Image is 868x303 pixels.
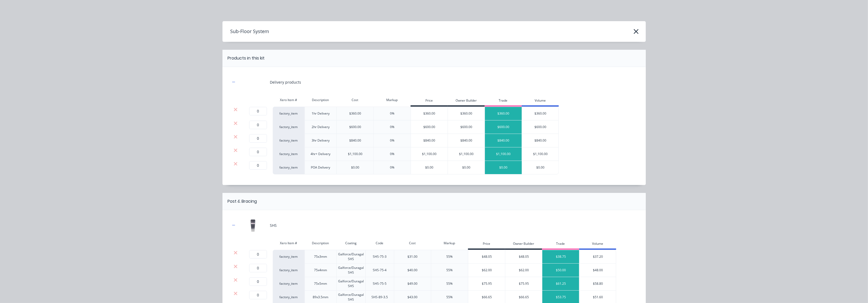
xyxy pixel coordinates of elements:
div: $48.05 [505,250,542,263]
div: Galforce/Duragal SHS [337,250,365,264]
div: SHS-75-3 [365,250,394,264]
div: $1,100.00 [411,147,448,161]
div: $360.00 [411,107,448,120]
div: Xero Item # [273,95,305,105]
div: Markup [374,95,411,105]
div: 55% [447,254,453,259]
div: $1,100.00 [485,147,522,161]
div: $840.00 [411,134,448,147]
div: $600.00 [485,120,522,134]
div: Delivery products [270,79,301,85]
input: ? [249,264,267,272]
div: $49.00 [408,281,418,286]
div: Owner Builder [448,96,485,107]
div: factory_item [273,250,305,264]
div: $1,100.00 [348,152,362,156]
div: Price [468,239,505,250]
div: $840.00 [485,134,522,147]
div: 1hr Delivery [305,107,337,120]
div: $50.00 [542,264,579,277]
div: POA Delivery [305,161,337,174]
div: Volume [579,239,616,250]
div: 55% [447,295,453,300]
input: ? [249,107,267,115]
div: factory_item [273,161,305,174]
div: 75x5mm [305,277,337,291]
div: SHS [270,223,277,228]
div: $360.00 [349,111,361,116]
div: $600.00 [411,120,448,134]
div: $360.00 [485,107,522,120]
input: ? [249,148,267,156]
div: $0.00 [448,161,485,174]
div: $600.00 [522,120,559,134]
div: Post & Bracing [228,198,257,205]
div: SHS-75-5 [365,277,394,291]
div: factory_item [273,147,305,161]
div: Description [305,95,337,105]
div: $840.00 [349,138,361,143]
div: $0.00 [522,161,559,174]
div: Price [411,96,448,107]
div: factory_item [273,277,305,291]
div: 0% [390,125,394,129]
img: SHS [240,218,266,233]
div: $62.00 [505,264,542,277]
div: factory_item [273,134,305,147]
input: ? [249,134,267,143]
div: $40.00 [408,268,418,273]
input: ? [249,161,267,170]
div: $360.00 [522,107,559,120]
input: ? [249,250,267,259]
div: 75x3mm [305,250,337,264]
div: 3hr Delivery [305,134,337,147]
div: Galforce/Duragal SHS [337,277,365,291]
div: Trade [542,239,579,250]
div: Markup [431,238,468,248]
div: Cost [394,238,431,248]
div: $48.00 [579,264,616,277]
div: 0% [390,165,394,170]
div: 55% [447,281,453,286]
input: ? [249,291,267,299]
div: $75.95 [468,277,505,290]
div: Description [305,238,337,248]
div: $0.00 [411,161,448,174]
div: Trade [485,96,522,107]
div: $600.00 [448,120,485,134]
div: 0% [390,138,394,143]
div: $75.95 [505,277,542,290]
div: $61.25 [542,277,579,290]
div: $1,100.00 [522,147,559,161]
div: $48.05 [468,250,505,263]
div: Cost [337,95,374,105]
div: $840.00 [448,134,485,147]
div: $0.00 [351,165,359,170]
input: ? [249,121,267,129]
h4: Sub-Floor System [222,26,269,37]
div: 2hr Delivery [305,120,337,134]
div: Owner Builder [505,239,542,250]
div: $600.00 [349,125,361,129]
div: $1,100.00 [448,147,485,161]
div: 0% [390,152,394,156]
div: factory_item [273,120,305,134]
input: ? [249,277,267,286]
div: $840.00 [522,134,559,147]
div: 75x4mm [305,264,337,277]
div: $58.80 [579,277,616,290]
div: 0% [390,111,394,116]
div: Xero Item # [273,238,305,248]
div: factory_item [273,264,305,277]
div: $37.20 [579,250,616,263]
div: $360.00 [448,107,485,120]
div: factory_item [273,107,305,120]
div: Volume [522,96,559,107]
div: $0.00 [485,161,522,174]
div: Products in this kit [228,55,265,61]
div: $62.00 [468,264,505,277]
div: SHS-75-4 [365,264,394,277]
div: Coating [337,238,365,248]
div: Code [365,238,394,248]
div: $38.75 [542,250,579,263]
